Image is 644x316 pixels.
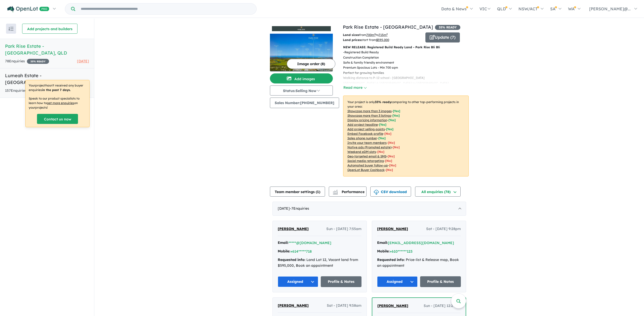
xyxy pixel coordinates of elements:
[388,240,454,246] button: [EMAIL_ADDRESS][DOMAIN_NAME]
[377,249,390,253] strong: Mobile:
[377,303,408,309] a: [PERSON_NAME]
[376,38,389,42] u: $ 595,000
[329,187,367,197] button: Performance
[375,100,391,104] b: 35 % ready
[42,88,71,92] b: in the past 7 days.
[343,85,367,91] button: Read more
[384,132,391,136] span: [ No ]
[37,114,78,124] a: Contact us now
[377,227,408,231] span: [PERSON_NAME]
[347,123,378,126] u: Add project headline
[270,34,333,71] img: Park Rise Estate - Bli Bli
[377,276,418,287] button: Assigned
[420,276,461,287] a: Profile & Notes
[278,257,305,262] strong: Requested info:
[76,4,255,14] input: Try estate name, suburb, builder or developer
[9,27,14,31] img: sort.svg
[343,50,473,101] p: - Registered Build Ready Construction Completion Safe & family friendly environment Premium Spaci...
[386,127,393,131] span: [ Yes ]
[272,202,466,216] div: [DATE]
[343,38,361,42] b: Land prices
[343,45,469,50] p: NEW RELEASE: Registered Build Ready Land - Park Rise Bli Bli
[415,187,461,197] button: All enquiries (78)
[317,190,319,194] span: 1
[347,159,384,163] u: Social media retargeting
[425,32,460,42] button: Update (7)
[377,257,461,269] div: Price-list & Release map, Book an appointment
[343,32,422,37] p: from
[379,33,388,37] u: 715 m
[388,141,395,145] span: [ No ]
[379,123,386,126] span: [ Yes ]
[347,114,391,117] u: Showcase more than 3 listings
[347,154,386,158] u: Geo-targeted email & SMS
[392,114,400,117] span: [ Yes ]
[386,168,393,172] span: [No]
[272,26,331,31] img: Park Rise Estate - Bli Bli Logo
[278,240,289,245] strong: Email:
[278,303,309,308] span: [PERSON_NAME]
[388,154,395,158] span: [No]
[377,303,408,308] span: [PERSON_NAME]
[278,303,309,309] a: [PERSON_NAME]
[343,24,433,30] a: Park Rise Estate - [GEOGRAPHIC_DATA]
[333,190,337,193] img: line-chart.svg
[388,118,396,122] span: [ Yes ]
[426,226,461,232] span: Sat - [DATE] 9:28pm
[29,96,86,110] p: Speak to our product specialists to learn how to on your projects !
[347,127,385,131] u: Add project selling-points
[270,98,339,108] button: Sales Number:[PHONE_NUMBER]
[347,132,383,136] u: Embed Facebook profile
[377,226,408,232] a: [PERSON_NAME]
[435,25,460,30] span: 35 % READY
[377,150,384,154] span: [No]
[347,141,387,145] u: Invite your team members
[278,257,361,269] div: Land Lot 12, Vacant land from $595,000, Book an appointment
[327,303,361,309] span: Sat - [DATE] 9:58am
[347,136,377,140] u: Sales phone number
[347,163,388,167] u: Automated buyer follow-up
[347,150,376,154] u: Weekend eDM slots
[393,145,400,149] span: [No]
[278,249,290,253] strong: Mobile:
[278,226,309,232] a: [PERSON_NAME]
[377,257,405,262] strong: Requested info:
[333,191,338,195] img: bar-chart.svg
[47,101,74,105] u: get more enquiries
[22,24,77,34] button: Add projects and builders
[370,187,411,197] button: CSV download
[5,43,89,56] h5: Park Rise Estate - [GEOGRAPHIC_DATA] , QLD
[393,109,400,113] span: [ Yes ]
[424,303,461,309] span: Sun - [DATE] 12:29pm
[347,168,385,172] u: OpenLot Buyer Cashback
[374,33,376,35] sup: 2
[270,73,333,83] button: Add images
[278,276,318,287] button: Assigned
[389,163,396,167] span: [No]
[77,59,89,63] span: [DATE]
[290,206,309,211] span: - 7 Enquir ies
[5,72,89,86] h5: Lumeah Estate - [GEOGRAPHIC_DATA] , QLD
[5,88,51,94] div: 157 Enquir ies
[270,85,333,96] button: Status:Selling Now
[343,37,422,42] p: start from
[347,109,392,113] u: Showcase more than 3 images
[377,240,388,245] strong: Email:
[374,190,379,195] img: download icon
[5,58,49,64] div: 78 Enquir ies
[334,190,365,194] span: Performance
[29,83,86,92] p: Your project hasn't received any buyer enquiries
[27,59,49,64] span: 35 % READY
[270,24,333,71] a: Park Rise Estate - Bli Bli LogoPark Rise Estate - Bli Bli
[270,187,325,197] button: Team member settings (1)
[347,118,387,122] u: Display pricing information
[321,276,361,287] a: Profile & Notes
[287,59,335,69] button: Image order (8)
[366,33,376,37] u: 700 m
[278,227,309,231] span: [PERSON_NAME]
[343,33,359,37] b: Land sizes
[347,145,391,149] u: Native ads (Promoted estate)
[376,33,388,37] span: to
[385,159,392,163] span: [No]
[378,136,386,140] span: [ Yes ]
